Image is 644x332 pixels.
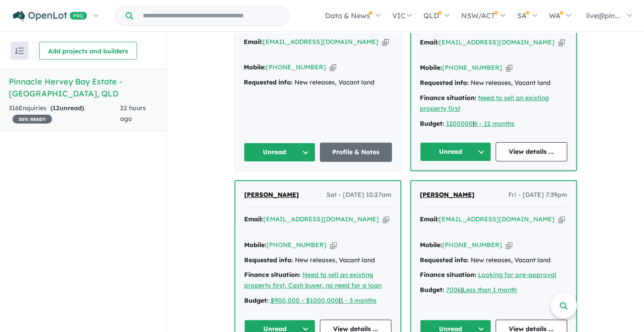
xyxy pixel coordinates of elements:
[474,120,515,128] a: 6 - 12 months
[442,64,502,72] a: [PHONE_NUMBER]
[420,215,439,223] strong: Email:
[266,63,326,71] a: [PHONE_NUMBER]
[15,48,24,54] img: sort.svg
[50,104,84,112] strong: ( unread)
[420,241,442,249] strong: Mobile:
[382,215,389,224] button: Copy
[244,63,266,71] strong: Mobile:
[244,38,263,46] strong: Email:
[506,63,512,72] button: Copy
[558,215,565,224] button: Copy
[244,78,293,86] strong: Requested info:
[135,6,287,25] input: Try estate name, suburb, builder or developer
[270,296,339,304] a: $900,000 - $1000,000
[266,241,326,249] a: [PHONE_NUMBER]
[420,256,469,264] strong: Requested info:
[12,115,52,124] span: 30 % READY
[244,215,263,223] strong: Email:
[52,104,60,112] span: 12
[439,215,555,223] a: [EMAIL_ADDRESS][DOMAIN_NAME]
[320,143,392,162] a: Profile & Notes
[9,103,120,124] div: 316 Enquir ies
[420,191,475,199] span: [PERSON_NAME]
[420,255,567,266] div: New releases, Vacant land
[495,142,567,161] a: View details ...
[244,143,316,162] button: Unread
[420,286,444,294] strong: Budget:
[420,64,442,72] strong: Mobile:
[382,37,389,47] button: Copy
[558,38,565,47] button: Copy
[463,286,517,294] a: Less than 1 month
[244,241,266,249] strong: Mobile:
[420,119,567,129] div: |
[478,271,556,279] a: Looking for pre-approval
[420,142,491,161] button: Unread
[442,241,502,249] a: [PHONE_NUMBER]
[420,78,567,88] div: New releases, Vacant land
[586,11,620,20] span: live@pin...
[263,215,379,223] a: [EMAIL_ADDRESS][DOMAIN_NAME]
[244,255,391,266] div: New releases, Vacant land
[244,271,382,289] a: Need to sell an existing property first, Cash buyer, no need for a loan
[244,296,391,306] div: |
[420,285,567,296] div: |
[446,286,461,294] a: 700k
[9,76,157,100] h5: Pinnacle Hervey Bay Estate - [GEOGRAPHIC_DATA] , QLD
[244,296,269,304] strong: Budget:
[330,63,336,72] button: Copy
[263,38,378,46] a: [EMAIL_ADDRESS][DOMAIN_NAME]
[326,190,391,200] span: Sat - [DATE] 10:27am
[420,94,476,102] strong: Finance situation:
[506,240,512,250] button: Copy
[420,38,439,46] strong: Email:
[446,120,473,128] a: 1200000
[39,42,137,60] button: Add projects and builders
[439,38,555,46] a: [EMAIL_ADDRESS][DOMAIN_NAME]
[420,190,475,200] a: [PERSON_NAME]
[340,296,377,304] a: 1 - 3 months
[244,191,299,199] span: [PERSON_NAME]
[420,94,549,112] a: Need to sell an existing property first
[13,11,87,22] img: Openlot PRO Logo White
[244,271,301,279] strong: Finance situation:
[244,77,392,88] div: New releases, Vacant land
[244,190,299,200] a: [PERSON_NAME]
[420,79,469,87] strong: Requested info:
[120,104,146,123] span: 22 hours ago
[420,120,444,128] strong: Budget:
[244,256,293,264] strong: Requested info:
[420,271,476,279] strong: Finance situation:
[330,240,337,250] button: Copy
[508,190,567,200] span: Fri - [DATE] 7:39pm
